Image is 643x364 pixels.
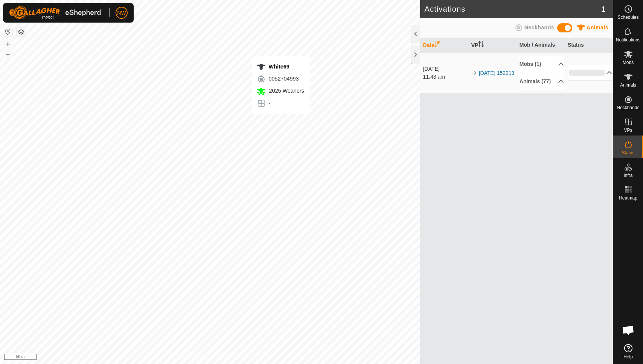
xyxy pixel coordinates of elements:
[623,60,634,65] span: Mobs
[616,38,640,42] span: Notifications
[569,70,605,76] div: 0%
[587,24,608,30] span: Animals
[257,74,304,83] div: 0052704993
[624,128,632,133] span: VPs
[425,5,601,14] h2: Activations
[617,319,640,341] a: Open chat
[568,65,613,80] p-accordion-header: 0%
[520,73,564,90] p-accordion-header: Animals (77)
[257,99,304,108] div: -
[565,38,613,53] th: Status
[617,105,639,110] span: Neckbands
[623,355,633,359] span: Help
[623,173,632,178] span: Infra
[468,38,517,53] th: VP
[620,83,636,87] span: Animals
[524,24,554,30] span: Neckbands
[3,40,12,49] button: +
[479,70,515,76] a: [DATE] 152213
[517,38,565,53] th: Mob / Animals
[520,56,564,73] p-accordion-header: Mobs (1)
[257,62,304,71] div: White69
[619,196,637,200] span: Heatmap
[471,70,477,76] img: arrow
[9,6,103,20] img: Gallagher Logo
[420,38,468,53] th: Date
[3,27,12,36] button: Reset Map
[478,42,484,48] p-sorticon: Activate to sort
[3,49,12,58] button: –
[180,354,209,361] a: Privacy Policy
[117,9,126,17] span: NW
[613,341,643,362] a: Help
[601,3,605,15] span: 1
[434,42,440,48] p-sorticon: Activate to sort
[423,65,468,73] div: [DATE]
[217,354,239,361] a: Contact Us
[617,15,638,20] span: Schedules
[17,27,26,37] button: Map Layers
[423,73,468,81] div: 11:43 am
[622,151,634,155] span: Status
[267,88,304,94] span: 2025 Weaners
